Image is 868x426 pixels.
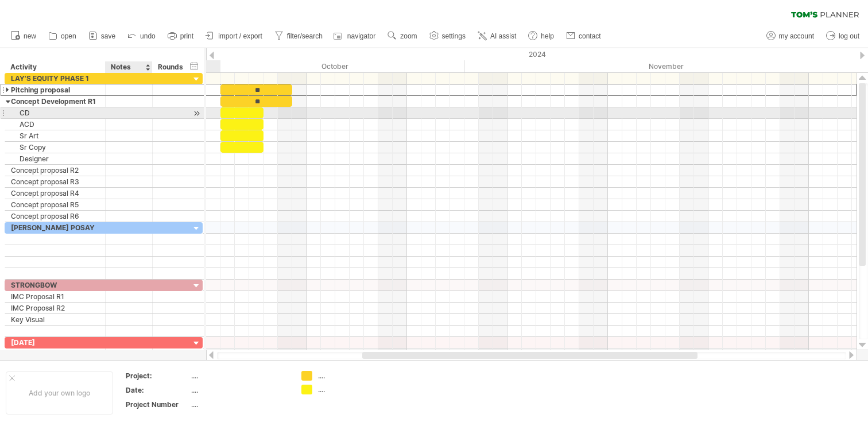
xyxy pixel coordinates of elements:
[427,29,469,44] a: settings
[11,84,99,95] div: Pitching proposal
[11,337,99,348] div: [DATE]
[579,32,601,40] span: contact
[823,29,863,44] a: log out
[839,32,859,40] span: log out
[779,32,814,40] span: my account
[61,32,76,40] span: open
[11,107,99,118] div: CD
[11,153,99,164] div: Designer
[125,29,159,44] a: undo
[180,32,193,40] span: print
[8,29,40,44] a: new
[490,32,516,40] span: AI assist
[11,303,99,313] div: IMC Proposal R2
[191,400,288,409] div: ....
[11,176,99,187] div: Concept proposal R3
[475,29,520,44] a: AI assist
[10,61,99,73] div: Activity
[541,32,554,40] span: help
[11,96,99,107] div: Concept Development R1
[11,165,99,176] div: Concept proposal R2
[11,211,99,222] div: Concept proposal R6
[11,348,99,359] div: Pitching proposal R1
[165,29,197,44] a: print
[20,60,464,72] div: October 2024
[11,119,99,130] div: ACD
[332,29,379,44] a: navigator
[272,29,326,44] a: filter/search
[11,291,99,302] div: IMC Proposal R1
[11,280,99,291] div: STRONGBOW
[191,385,288,395] div: ....
[203,29,266,44] a: import / export
[24,32,36,40] span: new
[218,32,262,40] span: import / export
[525,29,557,44] a: help
[11,130,99,141] div: Sr Art
[45,29,80,44] a: open
[400,32,417,40] span: zoom
[385,29,420,44] a: zoom
[764,29,817,44] a: my account
[563,29,604,44] a: contact
[442,32,466,40] span: settings
[318,385,381,394] div: ....
[140,32,156,40] span: undo
[11,142,99,153] div: Sr Copy
[126,400,189,409] div: Project Number
[287,32,323,40] span: filter/search
[11,314,99,325] div: Key Visual
[318,371,381,381] div: ....
[191,371,288,381] div: ....
[347,32,375,40] span: navigator
[126,385,189,395] div: Date:
[111,61,146,73] div: Notes
[11,73,99,84] div: LAY'S EQUITY PHASE 1
[191,107,202,119] div: scroll to activity
[6,371,113,415] div: Add your own logo
[158,61,184,73] div: Rounds
[11,188,99,199] div: Concept proposal R4
[11,199,99,210] div: Concept proposal R5
[11,222,99,233] div: [PERSON_NAME] POSAY
[86,29,119,44] a: save
[126,371,189,381] div: Project:
[101,32,115,40] span: save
